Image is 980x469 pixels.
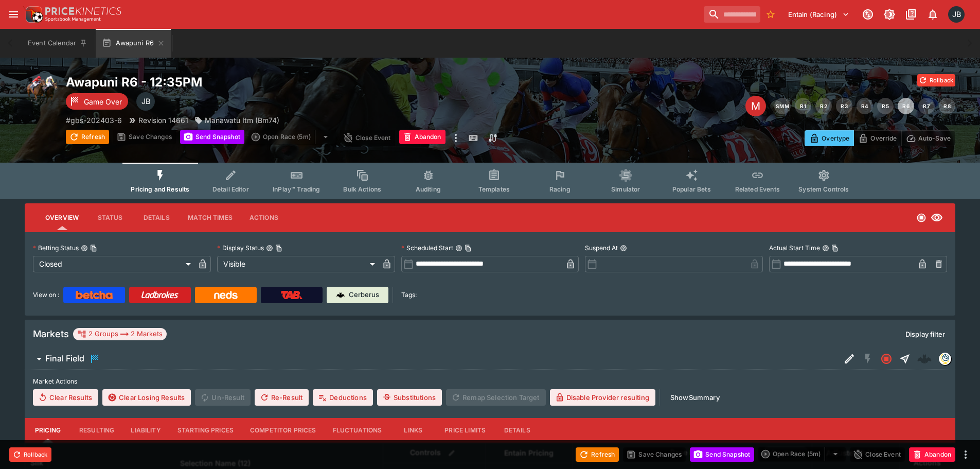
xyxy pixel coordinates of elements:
p: Revision 14661 [138,115,188,126]
svg: Closed [916,213,926,223]
div: Closed [33,256,194,272]
span: Auditing [416,185,441,193]
button: Abandon [909,447,955,462]
div: Manawatu Itm (Bm74) [194,115,279,126]
p: Copy To Clipboard [66,115,122,126]
div: Josh Brown [948,6,965,23]
p: Override [870,133,897,144]
button: R6 [898,98,914,114]
h6: Final Field [45,353,84,364]
span: Pricing and Results [131,185,189,193]
button: Event Calendar [22,29,94,58]
div: Edit Meeting [745,96,766,116]
button: Pricing [25,418,71,443]
button: Rollback [917,74,955,86]
button: Display filter [899,326,951,342]
p: Display Status [217,244,264,252]
p: Auto-Save [918,133,951,144]
p: Actual Start Time [769,244,820,252]
label: View on : [33,287,59,303]
button: Final Field [25,349,840,369]
span: Simulator [611,185,640,193]
button: Straight [896,350,914,368]
div: Josh Brown [136,92,155,111]
span: Related Events [735,185,780,193]
p: Scheduled Start [401,244,453,252]
button: Betting StatusCopy To Clipboard [81,245,88,252]
button: more [450,130,462,146]
img: Ladbrokes [141,291,179,299]
button: Rollback [9,447,51,462]
button: R7 [918,98,935,114]
div: split button [248,130,336,144]
img: PriceKinetics Logo [23,4,43,25]
button: Refresh [576,447,619,462]
img: Sportsbook Management [45,17,101,22]
img: Betcha [76,291,113,299]
button: Abandon [399,130,446,144]
button: Edit Detail [840,350,859,368]
label: Market Actions [33,374,947,389]
span: System Controls [798,185,849,193]
span: Mark an event as closed and abandoned. [909,448,955,459]
label: Tags: [401,287,417,303]
button: R3 [836,98,852,114]
span: Popular Bets [672,185,711,193]
h2: Copy To Clipboard [66,74,511,90]
button: Details [494,418,540,443]
button: Disable Provider resulting [550,389,655,406]
button: R8 [939,98,955,114]
span: Detail Editor [212,185,249,193]
button: more [959,448,972,461]
div: Start From [805,130,955,146]
div: split button [758,447,846,461]
button: Resulting [71,418,122,443]
button: Re-Result [255,389,309,406]
p: Overtype [822,133,849,144]
button: Clear Losing Results [102,389,191,406]
button: Notifications [923,5,942,24]
button: Liability [122,418,169,443]
p: Cerberus [349,290,379,300]
button: Suspend At [620,245,627,252]
button: Details [133,205,180,230]
img: TabNZ [281,291,302,299]
span: Bulk Actions [343,185,381,193]
nav: pagination navigation [774,98,955,114]
button: ShowSummary [664,389,726,406]
p: Manawatu Itm (Bm74) [205,115,279,126]
button: Overview [37,205,87,230]
button: Status [87,205,133,230]
button: R1 [795,98,811,114]
button: No Bookmarks [762,6,779,23]
span: Mark an event as closed and abandoned. [399,131,446,142]
button: Starting Prices [169,418,242,443]
button: Substitutions [377,389,442,406]
button: Display StatusCopy To Clipboard [266,245,273,252]
button: Copy To Clipboard [831,245,839,252]
span: Racing [549,185,571,193]
button: Match Times [180,205,241,230]
div: Visible [217,256,379,272]
button: Override [853,130,901,146]
span: Un-Result [195,389,250,406]
img: PriceKinetics [45,7,121,15]
button: Fluctuations [325,418,390,443]
button: R5 [877,98,894,114]
button: Scheduled StartCopy To Clipboard [455,245,462,252]
button: Documentation [902,5,920,24]
a: Cerberus [327,287,388,303]
button: SGM Disabled [859,350,877,368]
button: Deductions [313,389,373,406]
span: InPlay™ Trading [273,185,320,193]
button: Send Snapshot [180,130,244,144]
button: Copy To Clipboard [275,245,282,252]
button: Closed [877,350,896,368]
button: Auto-Save [901,130,955,146]
button: Select Tenant [782,6,856,23]
div: gbsdatafreeway [939,353,951,365]
svg: Closed [880,353,893,365]
button: Toggle light/dark mode [880,5,899,24]
button: SMM [774,98,791,114]
button: Price Limits [436,418,494,443]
